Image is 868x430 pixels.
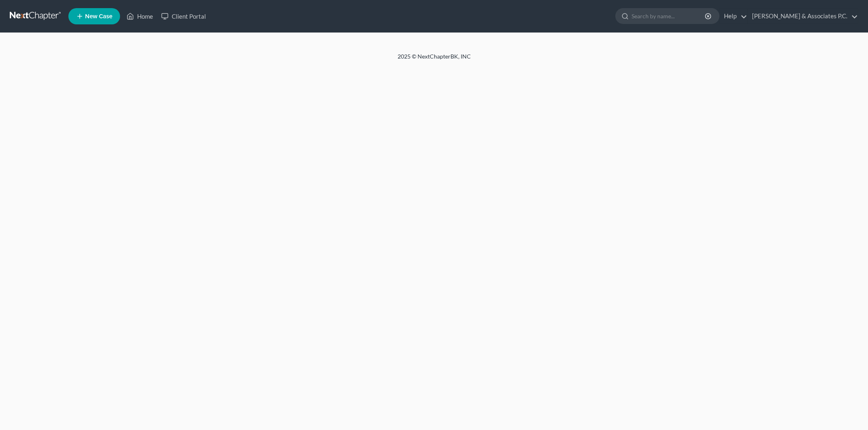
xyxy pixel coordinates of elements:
span: New Case [85,13,112,20]
a: Home [122,9,157,24]
a: Client Portal [157,9,210,24]
a: [PERSON_NAME] & Associates P.C. [748,9,858,24]
input: Search by name... [632,9,706,24]
a: Help [720,9,747,24]
div: 2025 © NextChapterBK, INC [202,52,666,67]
